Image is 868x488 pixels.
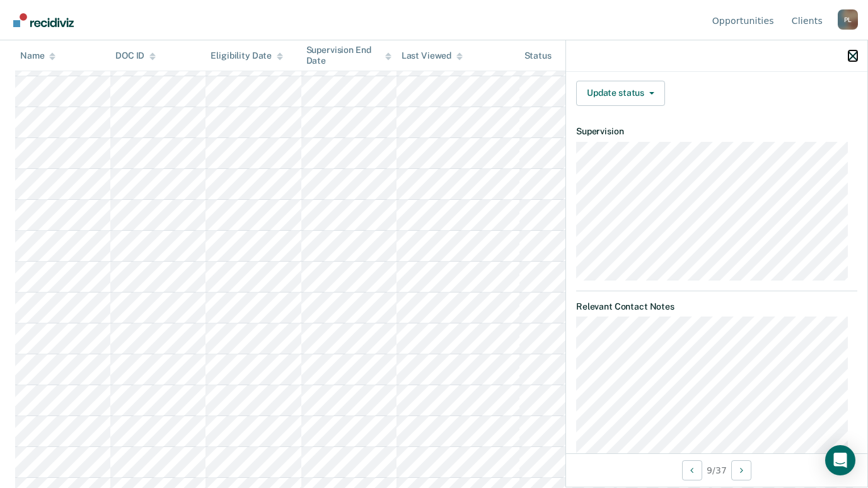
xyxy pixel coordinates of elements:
[20,50,55,61] div: Name
[306,45,391,66] div: Supervision End Date
[682,460,702,480] button: Previous Opportunity
[576,301,857,312] dt: Relevant Contact Notes
[13,13,74,27] img: Recidiviz
[576,126,857,137] dt: Supervision
[115,50,156,61] div: DOC ID
[402,50,463,61] div: Last Viewed
[838,9,858,30] button: Profile dropdown button
[524,50,552,61] div: Status
[576,81,665,106] button: Update status
[566,453,867,487] div: 9 / 37
[211,50,283,61] div: Eligibility Date
[731,460,751,480] button: Next Opportunity
[838,9,858,30] div: P L
[825,445,855,475] div: Open Intercom Messenger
